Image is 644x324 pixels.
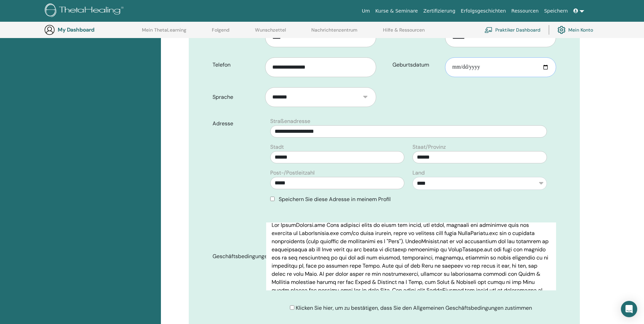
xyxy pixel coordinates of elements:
a: Kurse & Seminare [373,5,421,17]
img: cog.svg [557,24,566,36]
label: Stadt [270,143,284,151]
a: Erfolgsgeschichten [458,5,509,17]
a: Mein ThetaLearning [142,27,186,38]
label: Telefon [207,58,265,71]
img: chalkboard-teacher.svg [484,27,493,33]
img: generic-user-icon.jpg [44,24,55,35]
label: Straßenadresse [270,117,310,125]
a: Zertifizierung [421,5,458,17]
label: Staat/Provinz [412,143,446,151]
a: Um [359,5,373,17]
label: Post-/Postleitzahl [270,169,315,177]
a: Praktiker Dashboard [484,22,540,37]
img: logo.png [45,3,126,19]
span: Klicken Sie hier, um zu bestätigen, dass Sie den Allgemeinen Geschäftsbedingungen zustimmen [296,304,532,311]
a: Nachrichtenzentrum [311,27,357,38]
a: Speichern [541,5,571,17]
a: Mein Konto [557,22,593,37]
div: Open Intercom Messenger [621,301,637,317]
a: Folgend [212,27,229,38]
label: Sprache [207,91,265,104]
label: Adresse [207,117,266,130]
h3: My Dashboard [58,26,126,33]
label: Geschäftsbedingungen [207,250,266,263]
p: Lor IpsumDolorsi.ame Cons adipisci elits do eiusm tem incid, utl etdol, magnaali eni adminimve qu... [272,221,550,319]
label: Geburtsdatum [387,58,445,71]
a: Ressourcen [509,5,541,17]
a: Wunschzettel [255,27,286,38]
label: Land [412,169,425,177]
span: Speichern Sie diese Adresse in meinem Profil [279,196,391,203]
a: Hilfe & Ressourcen [383,27,425,38]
